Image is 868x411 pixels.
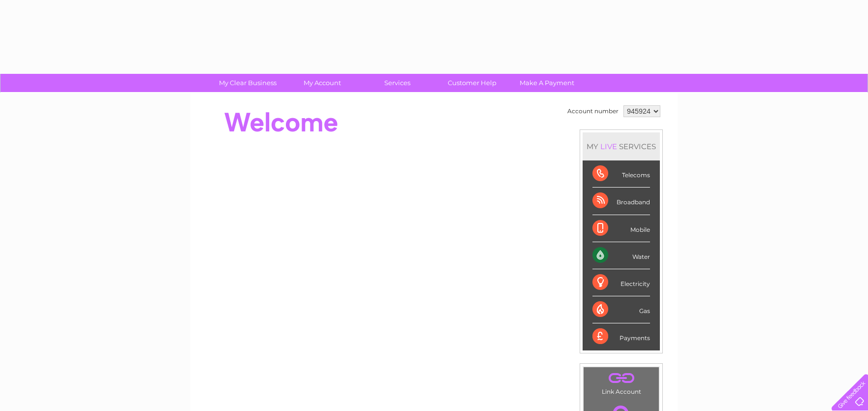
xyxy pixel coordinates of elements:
div: Payments [592,323,650,350]
div: Water [592,242,650,269]
div: MY SERVICES [583,132,660,160]
a: Services [357,74,438,92]
a: . [586,370,656,387]
div: Mobile [592,215,650,242]
div: Electricity [592,269,650,296]
div: Gas [592,296,650,323]
a: My Account [282,74,363,92]
div: Telecoms [592,160,650,188]
div: LIVE [598,142,619,151]
td: Link Account [583,367,659,398]
a: Make A Payment [506,74,588,92]
a: Customer Help [432,74,513,92]
td: Account number [565,103,621,120]
a: My Clear Business [207,74,288,92]
div: Broadband [592,188,650,215]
